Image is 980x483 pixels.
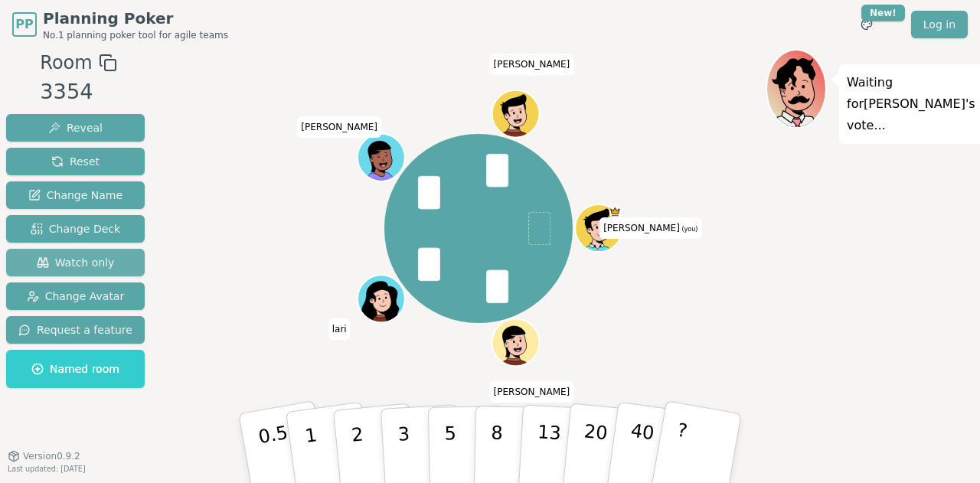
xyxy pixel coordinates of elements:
[847,72,975,136] p: Waiting for [PERSON_NAME] 's vote...
[680,226,698,233] span: (you)
[6,215,145,243] button: Change Deck
[853,11,880,38] button: New!
[490,54,574,76] span: Click to change your name
[12,8,228,41] a: PPPlanning PokerNo.1 planning poker tool for agile teams
[490,381,574,403] span: Click to change your name
[31,361,119,377] span: Named room
[6,316,145,344] button: Request a feature
[6,148,145,175] button: Reset
[48,120,103,135] span: Reveal
[31,221,120,237] span: Change Deck
[43,8,228,29] span: Planning Poker
[297,116,381,138] span: Click to change your name
[40,77,116,108] div: 3354
[911,11,968,38] a: Log in
[28,188,122,203] span: Change Name
[15,15,33,34] span: PP
[51,154,100,169] span: Reset
[18,322,132,338] span: Request a feature
[8,450,80,462] button: Version0.9.2
[328,318,351,340] span: Click to change your name
[609,206,621,217] span: Rob is the host
[6,114,145,142] button: Reveal
[599,217,701,239] span: Click to change your name
[40,49,92,77] span: Room
[37,255,115,270] span: Watch only
[8,465,86,473] span: Last updated: [DATE]
[23,450,80,462] span: Version 0.9.2
[577,206,621,250] button: Click to change your avatar
[6,350,145,388] button: Named room
[43,29,228,41] span: No.1 planning poker tool for agile teams
[861,5,905,21] div: New!
[6,282,145,310] button: Change Avatar
[6,181,145,209] button: Change Name
[6,249,145,276] button: Watch only
[27,289,125,304] span: Change Avatar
